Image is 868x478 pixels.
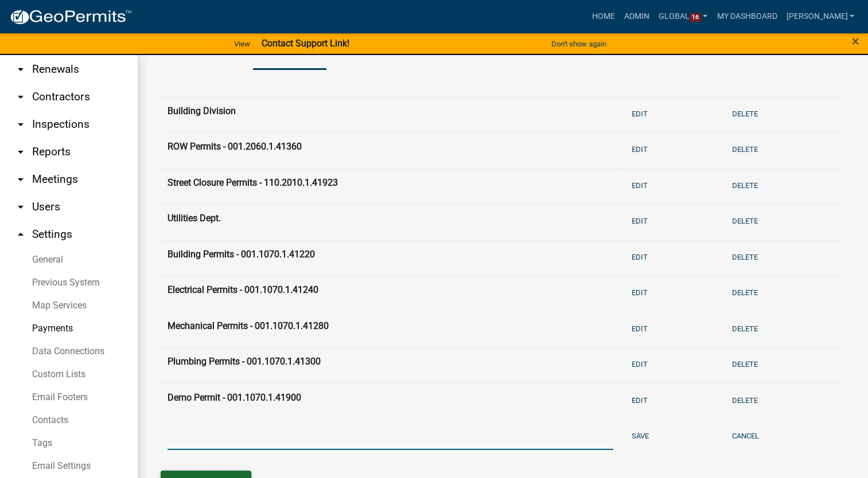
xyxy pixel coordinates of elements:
[727,140,762,159] button: Delete
[852,34,859,48] button: Close
[627,176,652,195] button: Edit
[627,140,652,159] button: Edit
[627,211,652,230] button: Edit
[712,6,781,28] a: My Dashboard
[627,355,652,374] button: Edit
[627,283,652,302] button: Edit
[620,6,654,28] a: Admin
[727,355,762,374] button: Delete
[547,34,611,53] button: Don't show again
[14,228,28,241] i: arrow_drop_up
[727,176,762,195] button: Delete
[14,90,28,104] i: arrow_drop_down
[161,240,620,276] th: Building Permits - 001.1070.1.41220
[690,13,701,22] span: 16
[727,104,762,123] button: Delete
[627,391,652,410] button: Edit
[262,38,349,49] strong: Contact Support Link!
[852,33,859,49] span: ×
[161,97,620,133] th: Building Division
[587,6,620,28] a: Home
[161,205,620,241] th: Utilities Dept.
[627,104,652,123] button: Edit
[161,276,620,312] th: Electrical Permits - 001.1070.1.41240
[727,248,762,267] button: Delete
[161,348,620,384] th: Plumbing Permits - 001.1070.1.41300
[627,319,652,338] button: Edit
[654,6,713,28] a: Global16
[727,283,762,302] button: Delete
[727,391,762,410] button: Delete
[14,145,28,159] i: arrow_drop_down
[14,173,28,186] i: arrow_drop_down
[781,6,859,28] a: [PERSON_NAME]
[229,34,255,53] a: View
[627,426,653,445] button: Save
[161,133,620,169] th: ROW Permits - 001.2060.1.41360
[161,312,620,348] th: Mechanical Permits - 001.1070.1.41280
[14,62,28,76] i: arrow_drop_down
[14,200,28,214] i: arrow_drop_down
[161,169,620,205] th: Street Closure Permits - 110.2010.1.41923
[161,383,620,420] th: Demo Permit - 001.1070.1.41900
[727,319,762,338] button: Delete
[727,211,762,230] button: Delete
[14,117,28,131] i: arrow_drop_down
[627,248,652,267] button: Edit
[727,426,764,445] button: Cancel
